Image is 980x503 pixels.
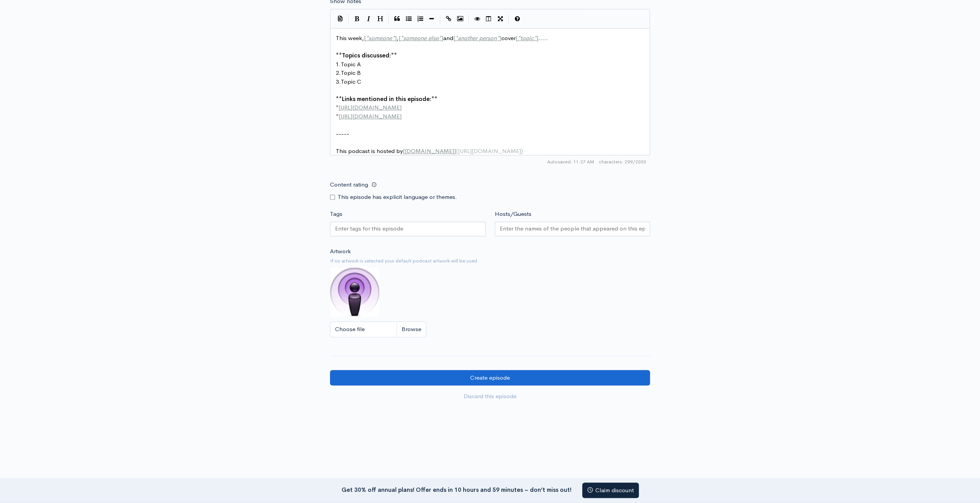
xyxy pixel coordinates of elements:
i: | [388,15,389,24]
button: Insert Horizontal Line [426,13,437,25]
span: ] [441,34,443,42]
button: Create Link [443,13,454,25]
span: [URL][DOMAIN_NAME] [458,147,521,155]
span: Links mentioned in this episode: [342,95,431,103]
button: Toggle Preview [471,13,483,25]
i: | [440,15,441,24]
span: [ [403,147,405,155]
span: ] [536,34,538,42]
label: Hosts/Guests [495,210,531,219]
button: Insert Show Notes Template [334,13,346,24]
button: Heading [374,13,386,25]
label: Artwork [330,247,351,256]
span: someone [369,34,392,42]
span: [DOMAIN_NAME] [405,147,454,155]
small: If no artwork is selected your default podcast artwork will be used [330,257,650,265]
button: Bold [351,13,363,25]
span: [ [399,34,400,42]
button: Generic List [403,13,414,25]
strong: Get 30% off annual plans! Offer ends in 10 hours and 59 minutes – don’t miss out! [342,486,571,493]
span: Topics discussed: [342,52,391,59]
i: | [348,15,349,24]
input: Enter the names of the people that appeared on this episode [500,224,645,233]
span: ----- [336,130,349,137]
label: Tags [330,210,342,219]
span: [URL][DOMAIN_NAME] [338,104,402,111]
a: Discard this episode [330,389,650,404]
button: Numbered List [414,13,426,25]
span: 3. [336,78,341,85]
span: 2. [336,69,341,76]
i: | [468,15,469,24]
button: Markdown Guide [511,13,523,25]
span: [ [453,34,455,42]
button: Insert Image [454,13,466,25]
span: ] [454,147,456,155]
span: [ [364,34,366,42]
span: This podcast is hosted by [336,147,523,155]
button: Toggle Fullscreen [494,13,506,25]
input: Create episode [330,370,650,386]
span: [ [516,34,518,42]
label: This episode has explicit language or themes. [338,193,457,202]
label: Content rating [330,177,368,193]
span: Topic C [341,78,361,85]
span: Topic A [341,61,361,68]
span: 1. [336,61,341,68]
span: ( [456,147,458,155]
span: someone else [403,34,439,42]
span: Topic B [341,69,361,76]
span: ) [521,147,523,155]
span: topic [520,34,534,42]
button: Toggle Side by Side [483,13,494,25]
span: 299/2000 [599,158,646,165]
button: Italic [363,13,374,25]
span: ] [499,34,501,42]
span: [URL][DOMAIN_NAME] [338,113,402,120]
span: This week, , and cover ..... [336,34,548,42]
span: ] [395,34,397,42]
a: Claim discount [582,483,639,498]
span: another person [458,34,497,42]
input: Enter tags for this episode [335,224,404,233]
span: Autosaved: 11:27 AM [547,158,594,165]
button: Quote [391,13,403,25]
i: | [508,15,509,24]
